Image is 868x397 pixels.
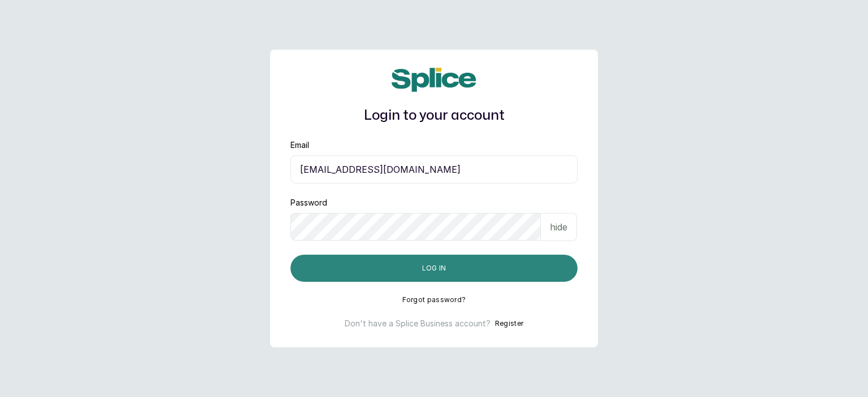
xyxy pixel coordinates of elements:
[290,197,327,208] label: Password
[290,106,578,126] h1: Login to your account
[290,255,578,282] button: Log in
[290,155,578,184] input: email@acme.com
[495,318,523,329] button: Register
[402,295,466,304] button: Forgot password?
[345,318,491,329] p: Don't have a Splice Business account?
[550,220,567,234] p: hide
[290,139,309,151] label: Email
